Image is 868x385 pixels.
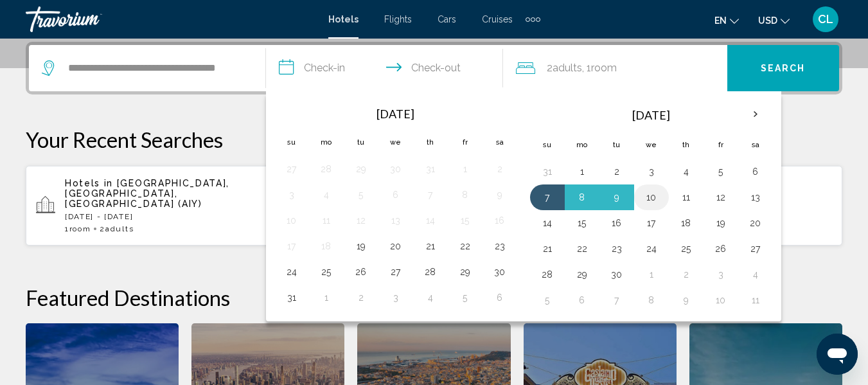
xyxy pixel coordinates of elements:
span: Room [69,224,91,233]
button: Day 22 [455,237,475,255]
button: Next month [738,100,773,129]
button: Day 30 [490,263,510,281]
button: Day 25 [316,263,337,281]
button: Day 3 [711,265,731,283]
th: [DATE] [309,100,483,128]
p: [DATE] - [DATE] [65,212,279,221]
button: Day 30 [385,160,406,178]
button: Day 13 [745,188,766,206]
button: Day 23 [607,240,627,258]
span: Search [761,64,806,74]
a: Cars [438,14,456,24]
button: Day 27 [745,240,766,258]
span: USD [758,15,777,26]
a: Travorium [26,6,315,32]
button: Day 4 [676,163,696,181]
button: Day 17 [281,237,302,255]
button: Day 16 [490,211,510,229]
button: Day 31 [420,160,441,178]
button: Day 6 [490,289,510,307]
button: Travelers: 2 adults, 0 children [503,45,727,91]
button: Day 7 [607,291,627,309]
p: Your Recent Searches [26,127,842,152]
span: 2 [547,59,582,77]
button: Day 23 [490,237,510,255]
button: Day 8 [641,291,662,309]
button: Day 29 [572,265,592,283]
button: Extra navigation items [526,9,540,30]
button: Day 5 [537,291,558,309]
button: Day 1 [316,289,337,307]
button: Day 12 [351,211,371,229]
button: Day 20 [385,237,406,255]
th: [DATE] [565,100,738,130]
iframe: Bouton de lancement de la fenêtre de messagerie [817,334,858,375]
button: Day 10 [711,291,731,309]
span: Flights [384,14,412,24]
button: Day 14 [537,214,558,232]
button: Day 7 [537,188,558,206]
button: Day 20 [745,214,766,232]
button: Day 14 [420,211,441,229]
button: Day 24 [281,263,302,281]
button: User Menu [809,6,842,33]
button: Day 27 [385,263,406,281]
button: Day 24 [641,240,662,258]
button: Day 2 [351,289,371,307]
span: Cruises [482,14,513,24]
button: Day 5 [351,186,371,204]
button: Change currency [758,11,790,30]
span: Room [591,62,617,74]
button: Day 26 [711,240,731,258]
button: Check in and out dates [266,45,503,91]
button: Day 11 [745,291,766,309]
button: Day 9 [676,291,696,309]
button: Day 25 [676,240,696,258]
button: Day 27 [281,160,302,178]
button: Change language [714,11,739,30]
button: Day 2 [676,265,696,283]
span: , 1 [582,59,617,77]
a: Hotels [328,14,359,24]
h2: Featured Destinations [26,285,842,310]
button: Day 22 [572,240,592,258]
button: Day 21 [537,240,558,258]
button: Day 28 [316,160,337,178]
button: Day 3 [641,163,662,181]
button: Day 21 [420,237,441,255]
button: Day 3 [281,186,302,204]
button: Day 29 [455,263,475,281]
button: Day 2 [607,163,627,181]
button: Day 5 [711,163,731,181]
button: Day 30 [607,265,627,283]
button: Search [727,45,839,91]
button: Day 9 [607,188,627,206]
button: Day 15 [572,214,592,232]
button: Day 6 [745,163,766,181]
button: Day 26 [351,263,371,281]
button: Day 4 [420,289,441,307]
button: Day 15 [455,211,475,229]
button: Day 7 [420,186,441,204]
button: Day 4 [316,186,337,204]
button: Day 8 [455,186,475,204]
button: Hotels in [GEOGRAPHIC_DATA], [GEOGRAPHIC_DATA], [GEOGRAPHIC_DATA] (AIY)[DATE] - [DATE]1Room2Adults [26,165,289,246]
button: Day 31 [281,289,302,307]
button: Day 2 [490,160,510,178]
button: Day 16 [607,214,627,232]
span: CL [818,13,833,26]
span: 2 [100,224,134,233]
button: Day 1 [455,160,475,178]
button: Day 19 [711,214,731,232]
span: 1 [65,224,91,233]
button: Day 6 [572,291,592,309]
button: Day 10 [281,211,302,229]
span: Adults [105,224,134,233]
button: Day 19 [351,237,371,255]
button: Day 28 [420,263,441,281]
button: Day 18 [316,237,337,255]
button: Day 11 [676,188,696,206]
span: [GEOGRAPHIC_DATA], [GEOGRAPHIC_DATA], [GEOGRAPHIC_DATA] (AIY) [65,178,229,209]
